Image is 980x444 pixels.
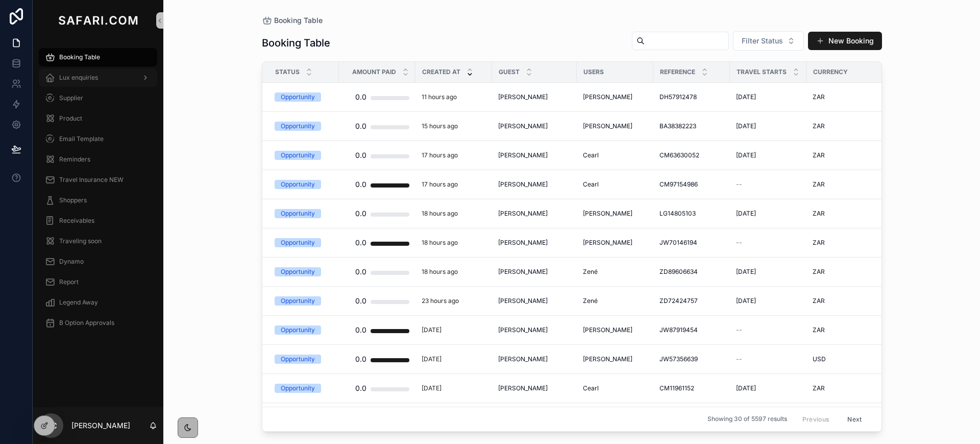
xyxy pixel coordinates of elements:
[498,151,548,159] span: [PERSON_NAME]
[498,355,548,363] span: [PERSON_NAME]
[59,319,114,327] span: B Option Approvals
[813,268,825,276] span: ZAR
[498,268,548,276] span: [PERSON_NAME]
[808,32,882,50] button: New Booking
[39,293,157,312] a: Legend Away
[345,174,409,195] a: 0.0
[275,68,300,76] span: Status
[422,355,442,363] p: [DATE]
[583,151,647,159] a: Cearl
[659,122,696,130] span: BA38382223
[39,109,157,128] a: Product
[59,53,100,61] span: Booking Table
[422,180,458,189] p: 17 hours ago
[59,298,98,307] span: Legend Away
[275,209,333,218] a: Opportunity
[39,150,157,169] a: Reminders
[355,87,366,107] div: 0.0
[275,151,333,160] a: Opportunity
[422,297,459,305] p: 23 hours ago
[281,238,315,247] div: Opportunity
[33,41,163,345] div: scrollable content
[274,15,323,26] span: Booking Table
[498,93,571,101] a: [PERSON_NAME]
[736,268,800,276] a: [DATE]
[659,384,694,392] span: CM11961152
[583,68,604,76] span: Users
[59,258,84,266] span: Dynamo
[736,326,800,334] a: --
[422,151,458,159] p: 17 hours ago
[39,130,157,148] a: Email Template
[813,355,877,363] a: USD
[355,203,366,224] div: 0.0
[659,326,698,334] span: JW87919454
[659,297,724,305] a: ZD72424757
[659,209,724,218] a: LG14805103
[281,151,315,160] div: Opportunity
[345,320,409,340] a: 0.0
[422,268,486,276] a: 18 hours ago
[345,87,409,107] a: 0.0
[736,355,742,363] span: --
[736,239,742,247] span: --
[422,151,486,159] a: 17 hours ago
[275,325,333,335] a: Opportunity
[281,122,315,131] div: Opportunity
[355,378,366,399] div: 0.0
[583,355,632,363] span: [PERSON_NAME]
[39,68,157,87] a: Lux enquiries
[39,48,157,66] a: Booking Table
[275,355,333,364] a: Opportunity
[583,122,632,130] span: [PERSON_NAME]
[813,326,877,334] a: ZAR
[345,349,409,369] a: 0.0
[659,93,724,101] a: DH57912478
[275,384,333,393] a: Opportunity
[659,268,724,276] a: ZD89606634
[56,12,140,29] img: App logo
[583,180,599,189] span: Cearl
[422,384,442,392] p: [DATE]
[355,349,366,369] div: 0.0
[355,116,366,136] div: 0.0
[736,297,756,305] span: [DATE]
[583,384,647,392] a: Cearl
[659,268,698,276] span: ZD89606634
[736,93,756,101] span: [DATE]
[498,297,571,305] a: [PERSON_NAME]
[281,267,315,276] div: Opportunity
[355,232,366,253] div: 0.0
[59,135,104,143] span: Email Template
[352,68,396,76] span: Amount Paid
[345,203,409,224] a: 0.0
[583,239,632,247] span: [PERSON_NAME]
[498,151,571,159] a: [PERSON_NAME]
[498,122,571,130] a: [PERSON_NAME]
[422,239,458,247] p: 18 hours ago
[422,355,486,363] a: [DATE]
[71,420,130,431] p: [PERSON_NAME]
[281,296,315,306] div: Opportunity
[659,384,724,392] a: CM11961152
[498,355,571,363] a: [PERSON_NAME]
[659,239,724,247] a: JW70146194
[742,36,783,46] span: Filter Status
[659,239,697,247] span: JW70146194
[583,297,598,305] span: Zené
[583,93,647,101] a: [PERSON_NAME]
[736,297,800,305] a: [DATE]
[840,411,869,427] button: Next
[813,384,877,392] a: ZAR
[813,93,877,101] a: ZAR
[736,239,800,247] a: --
[498,180,548,189] span: [PERSON_NAME]
[275,238,333,247] a: Opportunity
[813,93,825,101] span: ZAR
[498,239,548,247] span: [PERSON_NAME]
[275,122,333,131] a: Opportunity
[422,239,486,247] a: 18 hours ago
[583,180,647,189] a: Cearl
[59,196,87,204] span: Shoppers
